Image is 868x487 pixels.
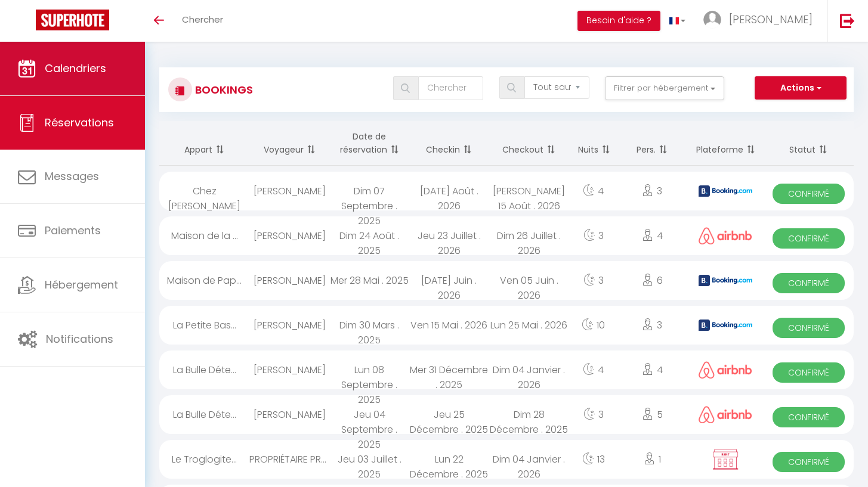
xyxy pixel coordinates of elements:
[764,121,854,166] th: Sort by status
[418,76,483,100] input: Chercher
[617,121,687,166] th: Sort by people
[489,121,569,166] th: Sort by checkout
[329,121,409,166] th: Sort by booking date
[409,121,489,166] th: Sort by checkin
[45,115,114,130] span: Réservations
[159,121,249,166] th: Sort by rentals
[45,223,101,238] span: Paiements
[687,121,764,166] th: Sort by channel
[249,121,329,166] th: Sort by guest
[46,331,113,346] span: Notifications
[36,10,109,30] img: Super Booking
[45,169,99,184] span: Messages
[703,11,721,29] img: ...
[577,11,660,31] button: Besoin d'aide ?
[605,76,724,100] button: Filtrer par hébergement
[182,13,223,26] span: Chercher
[729,12,813,27] span: [PERSON_NAME]
[192,76,253,103] h3: Bookings
[569,121,617,166] th: Sort by nights
[45,277,118,292] span: Hébergement
[10,5,45,41] button: Ouvrir le widget de chat LiveChat
[755,76,847,100] button: Actions
[840,13,855,28] img: logout
[45,61,106,76] span: Calendriers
